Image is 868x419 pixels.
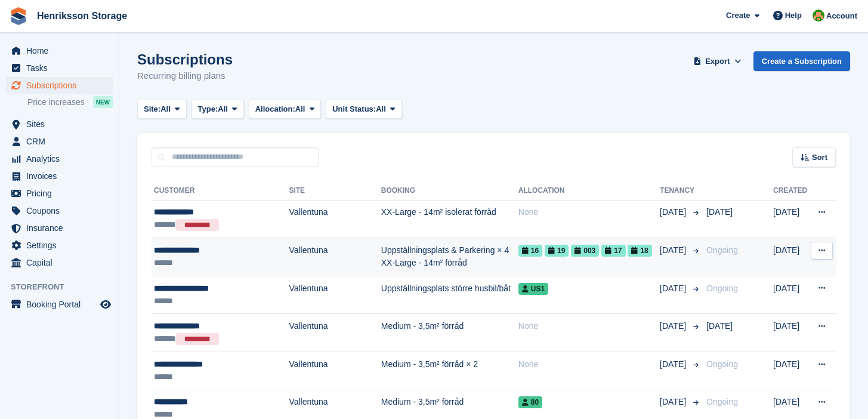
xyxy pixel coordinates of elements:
[381,181,518,201] th: Booking
[26,254,98,271] span: Capital
[813,10,824,21] img: Mikael Holmström
[137,100,187,119] button: Site: All
[518,283,548,295] span: US1
[26,185,98,202] span: Pricing
[6,237,113,254] a: menu
[289,200,381,238] td: Vallentuna
[332,103,376,115] span: Unit Status:
[773,352,810,390] td: [DATE]
[32,6,132,26] a: Henriksson Storage
[660,320,688,332] span: [DATE]
[6,185,113,202] a: menu
[545,245,569,257] span: 19
[381,200,518,238] td: XX-Large - 14m² isolerat förråd
[376,103,386,115] span: All
[93,96,113,108] div: NEW
[26,296,98,313] span: Booking Portal
[6,254,113,271] a: menu
[518,206,660,218] div: None
[11,281,119,293] span: Storefront
[518,245,542,257] span: 16
[26,220,98,236] span: Insurance
[660,206,688,218] span: [DATE]
[706,284,738,293] span: Ongoing
[6,60,113,76] a: menu
[26,42,98,59] span: Home
[660,282,688,295] span: [DATE]
[6,202,113,219] a: menu
[26,133,98,150] span: CRM
[26,116,98,133] span: Sites
[706,245,738,255] span: Ongoing
[812,152,827,164] span: Sort
[518,320,660,332] div: None
[160,103,171,115] span: All
[6,220,113,236] a: menu
[152,181,289,201] th: Customer
[26,77,98,94] span: Subscriptions
[26,168,98,184] span: Invoices
[601,245,625,257] span: 17
[773,276,810,314] td: [DATE]
[326,100,401,119] button: Unit Status: All
[660,396,688,408] span: [DATE]
[249,100,322,119] button: Allocation: All
[289,276,381,314] td: Vallentuna
[6,168,113,184] a: menu
[6,296,113,313] a: menu
[289,238,381,276] td: Vallentuna
[628,245,651,257] span: 18
[137,69,233,83] p: Recurring billing plans
[705,56,730,67] span: Export
[518,396,542,408] span: 80
[381,238,518,276] td: Uppställningsplats & Parkering × 4 XX-Large - 14m² förråd
[255,103,295,115] span: Allocation:
[381,314,518,352] td: Medium - 3,5m² förråd
[27,97,85,108] span: Price increases
[6,150,113,167] a: menu
[691,51,744,71] button: Export
[289,314,381,352] td: Vallentuna
[26,60,98,76] span: Tasks
[26,202,98,219] span: Coupons
[826,10,857,22] span: Account
[571,245,599,257] span: 003
[773,200,810,238] td: [DATE]
[6,116,113,133] a: menu
[785,10,802,21] span: Help
[98,297,113,312] a: Preview store
[218,103,228,115] span: All
[706,321,733,331] span: [DATE]
[706,207,733,217] span: [DATE]
[6,42,113,59] a: menu
[289,352,381,390] td: Vallentuna
[137,51,233,67] h1: Subscriptions
[518,358,660,371] div: None
[26,150,98,167] span: Analytics
[27,95,113,109] a: Price increases NEW
[706,397,738,406] span: Ongoing
[660,358,688,371] span: [DATE]
[289,181,381,201] th: Site
[518,181,660,201] th: Allocation
[753,51,850,71] a: Create a Subscription
[144,103,160,115] span: Site:
[773,238,810,276] td: [DATE]
[26,237,98,254] span: Settings
[6,77,113,94] a: menu
[381,352,518,390] td: Medium - 3,5m² förråd × 2
[295,103,305,115] span: All
[726,10,750,21] span: Create
[6,133,113,150] a: menu
[706,359,738,369] span: Ongoing
[10,7,27,25] img: stora-icon-8386f47178a22dfd0bd8f6a31ec36ba5ce8667c1dd55bd0f319d3a0aa187defe.svg
[198,103,218,115] span: Type:
[191,100,244,119] button: Type: All
[381,276,518,314] td: Uppställningsplats större husbil/båt
[660,181,702,201] th: Tenancy
[773,181,810,201] th: Created
[660,244,688,257] span: [DATE]
[773,314,810,352] td: [DATE]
